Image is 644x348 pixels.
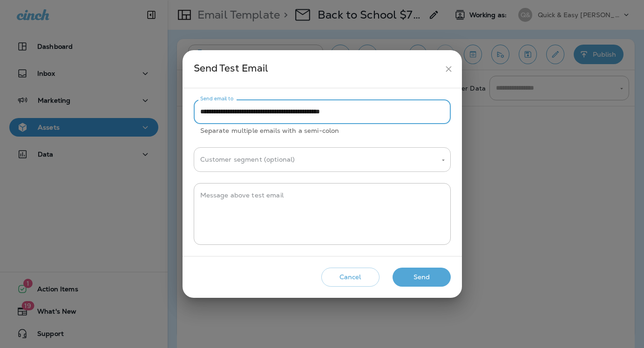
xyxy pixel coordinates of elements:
[200,125,444,136] p: Separate multiple emails with a semi-colon
[440,60,457,78] button: close
[194,60,440,78] div: Send Test Email
[321,268,380,287] button: Cancel
[393,268,451,287] button: Send
[200,95,233,102] label: Send email to
[439,156,447,164] button: Open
